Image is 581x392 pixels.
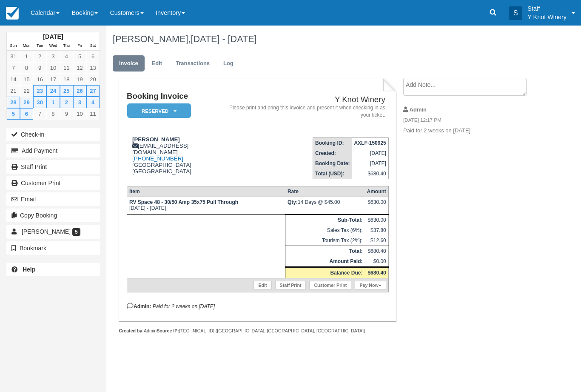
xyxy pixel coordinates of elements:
a: 4 [60,51,73,62]
strong: Qty [288,199,298,205]
a: Customer Print [309,281,351,289]
div: $630.00 [367,199,386,212]
p: Paid for 2 weeks on [DATE] [403,127,536,135]
th: Sun [7,41,20,51]
a: 27 [86,85,100,97]
a: 22 [20,85,33,97]
a: 16 [33,74,46,85]
a: 29 [20,97,33,108]
a: 20 [86,74,100,85]
a: Invoice [113,55,145,72]
th: Amount Paid: [285,256,365,267]
a: [PHONE_NUMBER] [132,155,183,162]
a: 14 [7,74,20,85]
strong: AXLF-150925 [354,140,386,146]
a: 12 [73,62,86,74]
a: 17 [46,74,60,85]
a: 1 [46,97,60,108]
td: Tourism Tax (2%): [285,235,365,246]
td: 14 Days @ $45.00 [285,197,365,215]
th: Item [127,186,285,197]
a: 13 [86,62,100,74]
th: Booking Date: [313,158,352,169]
a: Edit [253,281,271,289]
td: Sales Tax (6%): [285,225,365,235]
span: 5 [72,228,80,236]
em: Reserved [127,103,191,118]
a: 30 [33,97,46,108]
a: Help [6,263,100,276]
td: $630.00 [365,215,388,226]
td: $37.80 [365,225,388,235]
td: [DATE] [352,158,388,169]
a: 18 [60,74,73,85]
img: checkfront-main-nav-mini-logo.png [6,7,19,20]
th: Booking ID: [313,138,352,149]
a: Log [217,55,240,72]
a: Staff Print [6,160,100,174]
th: Fri [73,41,86,51]
th: Sub-Total: [285,215,365,226]
a: 10 [73,108,86,120]
button: Email [6,192,100,206]
a: 23 [33,85,46,97]
a: 7 [7,62,20,74]
span: [PERSON_NAME] [22,228,71,235]
th: Wed [46,41,60,51]
th: Total (USD): [313,169,352,179]
td: [DATE] - [DATE] [127,197,285,215]
th: Mon [20,41,33,51]
a: 10 [46,62,60,74]
a: 21 [7,85,20,97]
span: [DATE] - [DATE] [191,34,256,44]
button: Add Payment [6,144,100,157]
button: Check-in [6,128,100,141]
strong: [DATE] [43,33,63,40]
th: Total: [285,246,365,257]
td: $0.00 [365,256,388,267]
a: Reserved [127,103,188,119]
td: [DATE] [352,148,388,158]
a: 9 [33,62,46,74]
a: 5 [7,108,20,120]
h1: [PERSON_NAME], [113,34,536,44]
strong: RV Space 48 - 30/50 Amp 35x75 Pull Through [129,199,238,205]
a: 11 [60,62,73,74]
strong: Admin: [127,303,151,309]
th: Amount [365,186,388,197]
h1: Booking Invoice [127,92,226,101]
strong: Admin [410,106,427,113]
button: Bookmark [6,241,100,255]
strong: Source IP: [157,328,179,333]
em: [DATE] 12:17 PM [403,117,536,126]
th: Rate [285,186,365,197]
a: 2 [33,51,46,62]
a: Pay Now [355,281,386,289]
button: Copy Booking [6,209,100,222]
strong: Created by: [119,328,144,333]
a: 4 [86,97,100,108]
a: 15 [20,74,33,85]
div: [EMAIL_ADDRESS][DOMAIN_NAME] [GEOGRAPHIC_DATA] [GEOGRAPHIC_DATA] [127,136,226,175]
th: Thu [60,41,73,51]
a: 24 [46,85,60,97]
td: $12.60 [365,235,388,246]
td: $680.40 [352,169,388,179]
a: 19 [73,74,86,85]
div: Admin [TECHNICAL_ID] ([GEOGRAPHIC_DATA], [GEOGRAPHIC_DATA], [GEOGRAPHIC_DATA]) [119,328,396,334]
a: 7 [33,108,46,120]
a: Transactions [169,55,216,72]
a: 6 [86,51,100,62]
a: Customer Print [6,176,100,190]
strong: $680.40 [367,270,386,276]
em: Paid for 2 weeks on [DATE] [153,303,215,309]
a: 9 [60,108,73,120]
th: Tue [33,41,46,51]
a: 6 [20,108,33,120]
a: 28 [7,97,20,108]
div: S [509,6,522,20]
a: 8 [46,108,60,120]
h2: Y Knot Winery [229,95,385,104]
a: 1 [20,51,33,62]
a: 8 [20,62,33,74]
